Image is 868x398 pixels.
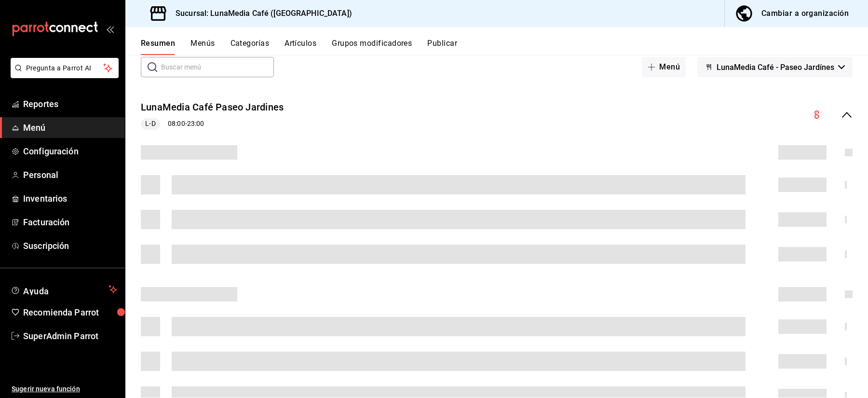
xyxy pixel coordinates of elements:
[23,168,117,181] span: Personal
[427,39,457,55] button: Publicar
[285,39,316,55] button: Artículos
[23,145,117,158] span: Configuración
[141,118,284,130] div: 08:00 - 23:00
[642,57,686,77] button: Menú
[23,192,117,205] span: Inventarios
[23,306,117,319] span: Recomienda Parrot
[7,70,119,80] a: Pregunta a Parrot AI
[23,239,117,252] span: Suscripción
[106,25,114,33] button: open_drawer_menu
[231,39,270,55] button: Categorías
[717,63,834,72] span: LunaMedia Café - Paseo Jardínes
[141,39,175,55] button: Resumen
[23,329,117,343] span: SuperAdmin Parrot
[23,121,117,134] span: Menú
[11,58,119,78] button: Pregunta a Parrot AI
[190,39,215,55] button: Menús
[761,7,849,20] div: Cambiar a organización
[12,384,117,394] span: Sugerir nueva función
[23,97,117,110] span: Reportes
[26,63,104,73] span: Pregunta a Parrot AI
[141,119,159,129] span: L-D
[161,57,274,77] input: Buscar menú
[125,93,868,137] div: collapse-menu-row
[23,216,117,229] span: Facturación
[332,39,412,55] button: Grupos modificadores
[141,39,868,55] div: navigation tabs
[23,284,105,295] span: Ayuda
[168,8,352,19] h3: Sucursal: LunaMedia Café ([GEOGRAPHIC_DATA])
[141,100,284,114] button: LunaMedia Café Paseo Jardines
[697,57,853,77] button: LunaMedia Café - Paseo Jardínes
